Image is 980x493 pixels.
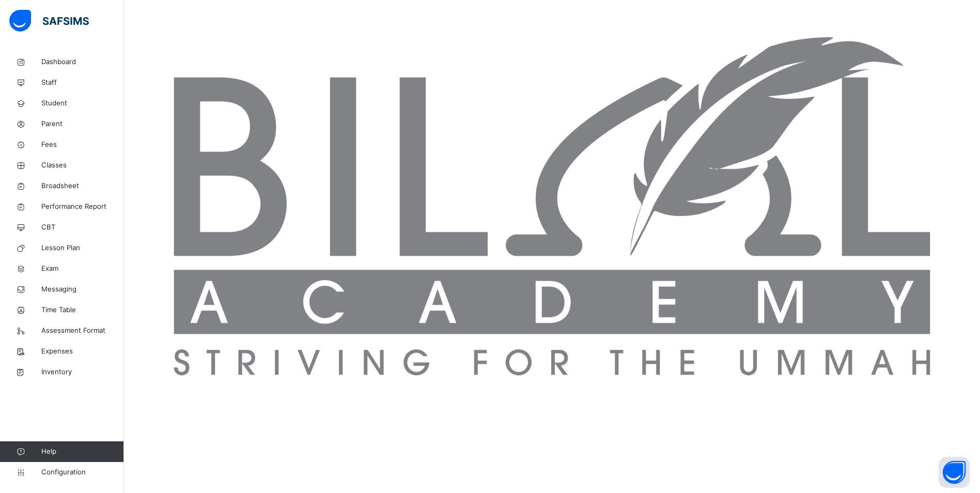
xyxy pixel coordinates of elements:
span: Messaging [41,284,124,295]
span: Inventory [41,367,124,377]
span: Help [41,446,123,457]
span: Time Table [41,305,124,315]
span: Classes [41,160,124,171]
span: Exam [41,264,124,274]
span: CBT [41,222,124,233]
img: safsims [9,10,89,32]
span: Staff [41,78,124,88]
span: Student [41,98,124,109]
span: Dashboard [41,57,124,67]
span: Assessment Format [41,326,124,336]
span: Configuration [41,467,123,477]
span: Expenses [41,346,124,357]
span: Broadsheet [41,181,124,191]
span: Performance Report [41,202,124,212]
button: Open asap [939,457,970,488]
span: Fees [41,140,124,150]
span: Parent [41,119,124,129]
span: Lesson Plan [41,243,124,253]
